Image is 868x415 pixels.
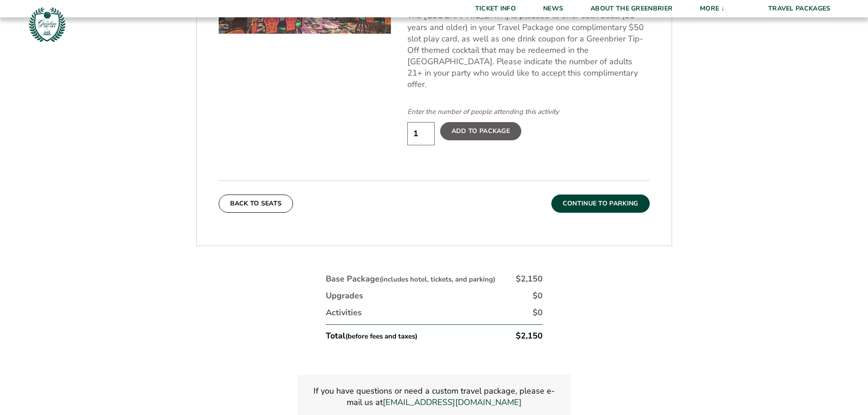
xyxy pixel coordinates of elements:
div: $0 [533,307,543,318]
p: The [GEOGRAPHIC_DATA] is pleased to offer each adult (21 years and older) in your Travel Package ... [407,10,650,90]
p: If you have questions or need a custom travel package, please e-mail us at [308,385,560,408]
div: $2,150 [516,273,543,285]
label: Add To Package [440,122,521,140]
div: Upgrades [326,290,363,302]
div: Enter the number of people attending this activity [407,107,650,117]
small: (before fees and taxes) [345,332,417,341]
div: Activities [326,307,362,318]
div: Total [326,330,417,342]
div: $0 [533,290,543,302]
small: (includes hotel, tickets, and parking) [380,275,495,284]
a: Link greenbriertipoff@intersport.global [383,397,522,408]
button: Back To Seats [219,195,293,213]
img: Greenbrier Tip-Off [27,5,67,44]
div: $2,150 [516,330,543,342]
div: Base Package [326,273,495,285]
button: Continue To Parking [551,195,650,213]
